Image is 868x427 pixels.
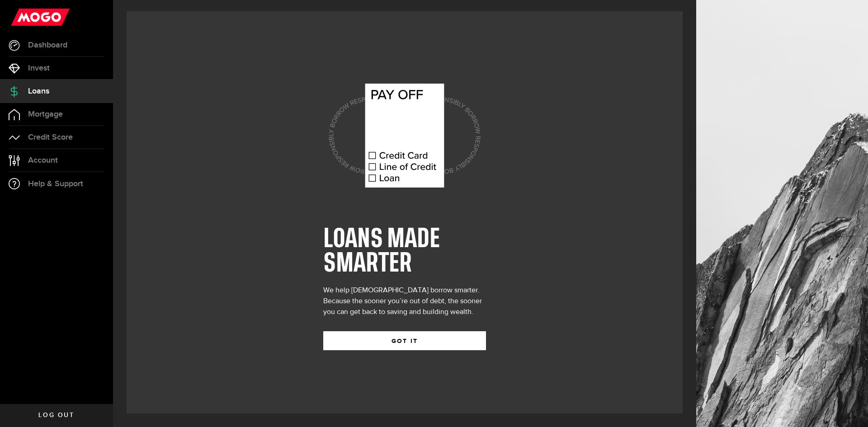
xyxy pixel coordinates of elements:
[28,110,63,118] span: Mortgage
[28,64,50,72] span: Invest
[323,285,486,318] div: We help [DEMOGRAPHIC_DATA] borrow smarter. Because the sooner you’re out of debt, the sooner you ...
[28,87,49,95] span: Loans
[28,180,83,188] span: Help & Support
[323,227,486,276] h1: LOANS MADE SMARTER
[28,41,67,49] span: Dashboard
[28,156,58,164] span: Account
[28,133,73,141] span: Credit Score
[38,412,74,418] span: Log out
[323,331,486,350] button: GOT IT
